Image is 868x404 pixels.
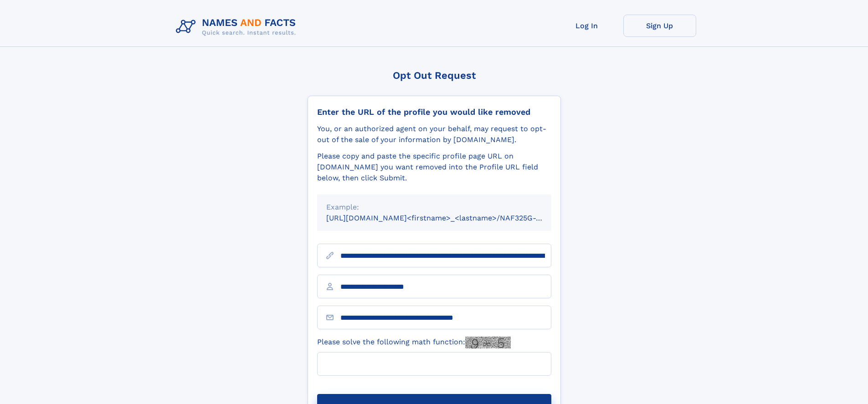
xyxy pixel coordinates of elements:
div: Please copy and paste the specific profile page URL on [DOMAIN_NAME] you want removed into the Pr... [317,151,551,184]
div: You, or an authorized agent on your behalf, may request to opt-out of the sale of your informatio... [317,123,551,145]
img: Logo Names and Facts [172,15,303,39]
div: Opt Out Request [308,70,561,81]
small: [URL][DOMAIN_NAME]<firstname>_<lastname>/NAF325G-xxxxxxxx [326,214,569,222]
div: Example: [326,202,542,213]
a: Log In [550,15,623,37]
a: Sign Up [623,15,696,37]
label: Please solve the following math function: [317,337,511,348]
div: Enter the URL of the profile you would like removed [317,107,551,117]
